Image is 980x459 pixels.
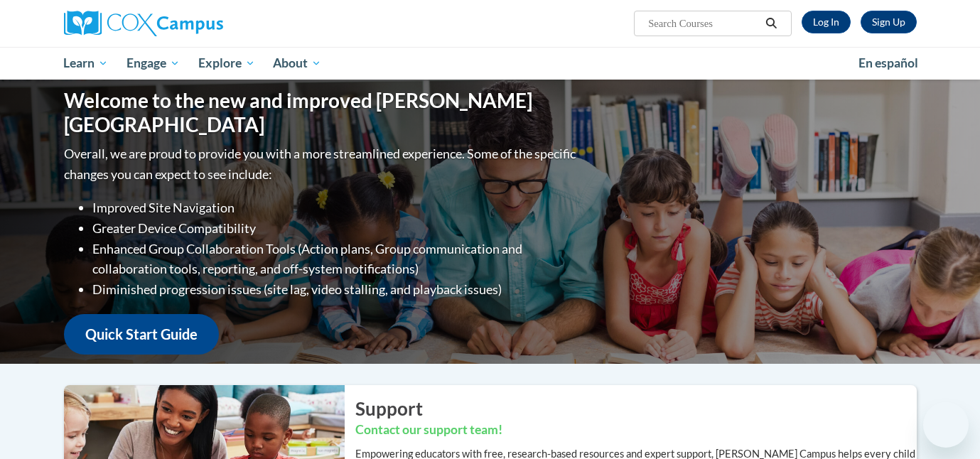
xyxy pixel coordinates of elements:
span: Explore [198,55,255,72]
a: Cox Campus [64,11,334,36]
span: About [273,55,321,72]
li: Diminished progression issues (site lag, video stalling, and playback issues) [92,279,579,300]
p: Overall, we are proud to provide you with a more streamlined experience. Some of the specific cha... [64,144,579,185]
a: Learn [55,47,118,80]
a: En español [849,48,927,78]
a: Explore [189,47,264,80]
h2: Support [355,396,917,421]
h1: Welcome to the new and improved [PERSON_NAME][GEOGRAPHIC_DATA] [64,89,579,136]
img: Cox Campus [64,11,223,36]
div: Main menu [43,47,938,80]
li: Improved Site Navigation [92,198,579,218]
a: Log In [802,11,851,33]
h3: Contact our support team! [355,421,917,439]
a: Quick Start Guide [64,314,219,355]
li: Enhanced Group Collaboration Tools (Action plans, Group communication and collaboration tools, re... [92,239,579,280]
span: Engage [126,55,180,72]
input: Search Courses [647,15,760,32]
a: About [264,47,330,80]
a: Register [861,11,917,33]
a: Engage [117,47,189,80]
span: Learn [63,55,108,72]
iframe: Button to launch messaging window [923,402,969,448]
button: Search [760,15,782,32]
span: En español [858,55,918,70]
li: Greater Device Compatibility [92,218,579,239]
